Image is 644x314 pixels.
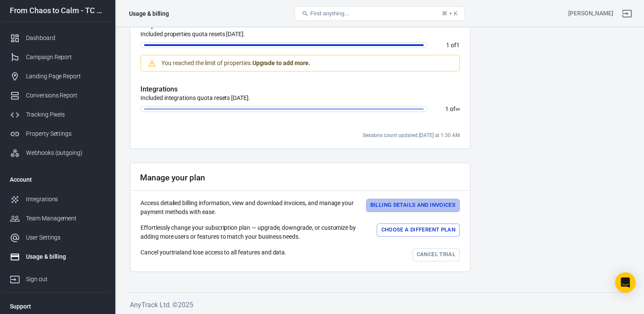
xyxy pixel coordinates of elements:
[140,85,460,94] h5: Integrations
[26,72,105,81] div: Landing Page Report
[295,6,465,21] button: Find anything...⌘ + K
[26,148,105,157] div: Webhooks (outgoing)
[252,60,310,66] strong: Upgrade to add more.
[140,173,205,182] h2: Manage your plan
[3,266,112,289] a: Sign out
[130,300,629,310] h6: AnyTrack Ltd. © 2025
[455,106,460,112] span: ∞
[26,233,105,242] div: User Settings
[26,275,105,284] div: Sign out
[3,247,112,266] a: Usage & billing
[3,86,112,105] a: Conversions Report
[615,272,635,293] div: Open Intercom Messenger
[456,42,460,49] span: 1
[3,29,112,48] a: Dashboard
[412,248,460,261] a: Cancel trial
[3,143,112,163] a: Webhooks (outgoing)
[26,129,105,138] div: Property Settings
[3,228,112,247] a: User Settings
[3,67,112,86] a: Landing Page Report
[26,252,105,261] div: Usage & billing
[568,9,613,18] div: Account id: ab0l4X6q
[310,10,349,17] span: Find anything...
[26,195,105,204] div: Integrations
[26,34,105,43] div: Dashboard
[434,42,460,48] p: of
[140,248,286,257] p: Cancel your trial and lose access to all features and data.
[445,106,449,112] span: 1
[434,106,460,112] p: of
[140,199,359,217] p: Access detailed billing information, view and download invoices, and manage your payment methods ...
[140,94,460,103] p: Included integrations quota resets [DATE].
[161,59,310,68] div: You reached the limit of properties.
[3,7,112,14] div: From Chaos to Calm - TC Checkout [DATE]
[442,10,458,17] div: ⌘ + K
[140,223,370,241] p: Effortlessly change your subscription plan — upgrade, downgrade, or customize by adding more user...
[26,53,105,62] div: Campaign Report
[26,110,105,119] div: Tracking Pixels
[419,132,460,138] time: 2025-10-15T01:30:00+10:30
[129,9,169,18] div: Usage & billing
[26,91,105,100] div: Conversions Report
[3,105,112,124] a: Tracking Pixels
[3,48,112,67] a: Campaign Report
[3,190,112,209] a: Integrations
[3,124,112,143] a: Property Settings
[363,132,460,138] span: Sessions count updated:
[26,214,105,223] div: Team Management
[377,223,460,237] button: Choose a different plan
[366,199,460,212] button: Billing details and Invoices
[3,169,112,190] li: Account
[140,30,460,39] p: Included properties quota resets [DATE].
[3,209,112,228] a: Team Management
[617,3,637,24] a: Sign out
[446,42,449,49] span: 1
